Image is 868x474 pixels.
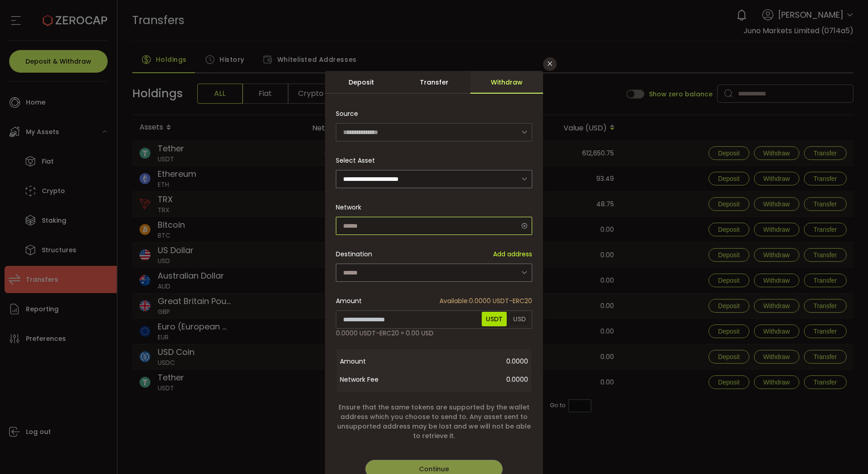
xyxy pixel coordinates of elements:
span: Available: [439,296,469,305]
span: Network Fee [340,370,413,389]
span: Add address [493,249,532,259]
span: 0.0000 USDT-ERC20 ≈ 0.00 USD [336,329,434,338]
div: Deposit [325,71,398,94]
span: USD [509,312,530,326]
span: 0.0000 [413,352,528,370]
div: Withdraw [470,71,543,94]
span: Amount [336,296,362,306]
span: Source [336,105,358,123]
span: 0.0000 [413,370,528,389]
span: 0.0000 USDT-ERC20 [439,296,532,306]
span: USDT [482,312,507,326]
div: Transfer [398,71,470,94]
iframe: Chat Widget [823,430,868,474]
span: Ensure that the same tokens are supported by the wallet address which you choose to send to. Any ... [336,403,532,441]
label: Select Asset [336,156,380,165]
span: Continue [419,464,449,474]
span: Destination [336,249,372,259]
button: Close [543,57,557,71]
span: Amount [340,352,413,370]
label: Network [336,203,367,212]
